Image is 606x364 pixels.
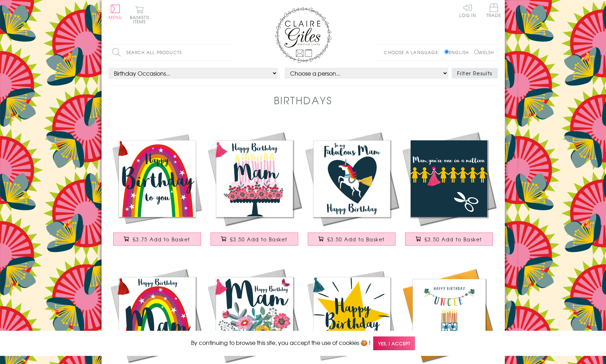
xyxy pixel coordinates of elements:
span: £3.50 Add to Basket [425,236,482,243]
span: £3.50 Add to Basket [230,236,288,243]
input: Search [225,45,232,60]
a: Log In [459,4,476,17]
span: £3.50 Add to Basket [327,236,385,243]
img: Birthday Card, Cake, Happy Birthday, Uncle, Embellished with colourful pompoms [400,267,498,364]
span: Yes, I accept [373,336,415,350]
button: £3.50 Add to Basket [210,233,298,246]
label: English [444,49,472,55]
a: Trade [486,4,501,19]
img: Claire Giles Greetings Cards [275,7,331,63]
button: £3.50 Add to Basket [405,233,493,246]
img: Birthday Card, Mam, Happy Birthday, Embellished with a tassel [206,130,303,227]
button: Menu [109,5,122,19]
span: Trade [486,4,501,17]
button: Filter Results [452,68,498,78]
button: £3.75 Add to Basket [113,233,201,246]
img: Birthday Card, Mam, Fabulous Mam Unicorn, Embellished with a tassel [303,130,400,227]
span: 0 items [133,14,149,25]
a: Birthday Card, Mam, One in a Million, Embellished with a tassel £3.50 Add to Basket [400,130,498,253]
img: Birthday Card, Mam, One in a Million, Embellished with a tassel [400,130,498,227]
label: Welsh [474,49,494,55]
a: Birthday Card, Mam, Fabulous Mam Unicorn, Embellished with a tassel £3.50 Add to Basket [303,130,400,253]
span: Menu [109,14,122,20]
img: Birthday Card, Rainbow, Embellished with a colourful tassel [109,130,206,227]
button: Basket0 items [130,6,149,24]
p: Choose a language: [384,49,443,55]
img: Birthday Card, Mam, Bouquet, Embellished with a tassel [206,267,303,364]
a: Birthday Card, Mam, Happy Birthday, Embellished with a tassel £3.50 Add to Basket [206,130,303,253]
img: Birthday Card, Star, Happy Birthday, Embellished with a colourful tassel [303,267,400,364]
h1: Birthdays [274,93,333,107]
input: Welsh [474,49,479,54]
span: £3.75 Add to Basket [133,236,190,243]
img: Birthday Card, Mam, Rainbow, Embellished with a tassel [109,267,206,364]
input: Search all products [109,45,232,60]
a: Birthday Card, Rainbow, Embellished with a colourful tassel £3.75 Add to Basket [109,130,206,253]
button: £3.50 Add to Basket [308,233,396,246]
input: English [444,49,449,54]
